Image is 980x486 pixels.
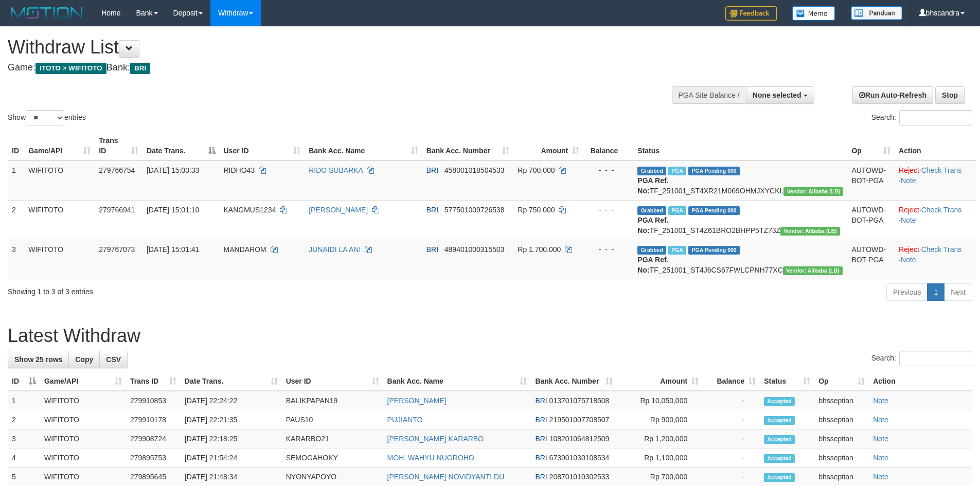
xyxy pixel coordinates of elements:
[703,429,760,448] td: -
[518,166,555,174] span: Rp 700.000
[224,206,276,214] span: KANGMUS1234
[8,282,401,297] div: Showing 1 to 3 of 3 entries
[847,200,895,240] td: AUTOWD-BOT-PGA
[387,397,447,405] a: [PERSON_NAME]
[68,351,100,368] a: Copy
[637,256,668,274] b: PGA Ref. No:
[14,355,62,364] span: Show 25 rows
[220,131,305,160] th: User ID: activate to sort column ascending
[851,6,902,20] img: panduan.png
[703,448,760,467] td: -
[387,435,484,443] a: [PERSON_NAME] KARARBO
[387,473,505,481] a: [PERSON_NAME] NOVIDYANTI DU
[181,429,282,448] td: [DATE] 22:18:25
[764,397,795,406] span: Accepted
[873,416,888,424] a: Note
[224,245,266,254] span: MANDAROM
[886,283,928,301] a: Previous
[282,429,383,448] td: KARARBO21
[8,372,40,391] th: ID: activate to sort column descending
[703,372,760,391] th: Balance: activate to sort column ascending
[282,372,383,391] th: User ID: activate to sort column ascending
[871,351,972,366] label: Search:
[617,410,703,429] td: Rp 900,000
[637,216,668,235] b: PGA Ref. No:
[387,454,474,462] a: MOH. WAHYU NUGROHO
[181,372,282,391] th: Date Trans.: activate to sort column ascending
[899,166,919,174] a: Reject
[99,245,135,254] span: 279767073
[518,206,555,214] span: Rp 750.000
[535,473,547,481] span: BRI
[426,245,438,254] span: BRI
[703,391,760,410] td: -
[869,372,972,391] th: Action
[633,160,847,201] td: TF_251001_ST4XR21M069OHMJXYCKL
[8,351,69,368] a: Show 25 rows
[24,160,95,201] td: WIFITOTO
[746,86,814,104] button: None selected
[8,429,40,448] td: 3
[8,448,40,467] td: 4
[147,166,199,174] span: [DATE] 15:00:33
[587,165,629,175] div: - - -
[444,245,505,254] span: Copy 489401000315503 to clipboard
[99,166,135,174] span: 279766754
[40,391,126,410] td: WIFITOTO
[40,372,126,391] th: Game/API: activate to sort column ascending
[26,110,64,125] select: Showentries
[40,448,126,467] td: WIFITOTO
[637,176,668,195] b: PGA Ref. No:
[35,63,106,74] span: ITOTO > WIFITOTO
[587,244,629,255] div: - - -
[688,246,740,255] span: PGA Pending
[549,397,610,405] span: Copy 013701075718508 to clipboard
[895,160,976,201] td: · ·
[305,131,422,160] th: Bank Acc. Name: activate to sort column ascending
[672,86,746,104] div: PGA Site Balance /
[106,355,121,364] span: CSV
[518,245,561,254] span: Rp 1.700.000
[703,410,760,429] td: -
[535,435,547,443] span: BRI
[282,410,383,429] td: PAUS10
[814,391,869,410] td: bhsseptian
[383,372,531,391] th: Bank Acc. Name: activate to sort column ascending
[282,391,383,410] td: BALIKPAPAN19
[814,448,869,467] td: bhsseptian
[847,240,895,279] td: AUTOWD-BOT-PGA
[764,416,795,425] span: Accepted
[99,206,135,214] span: 279766941
[780,227,840,236] span: Vendor URL: https://dashboard.q2checkout.com/secure
[895,131,976,160] th: Action
[587,205,629,215] div: - - -
[901,216,916,224] a: Note
[637,206,666,215] span: Grabbed
[8,5,86,21] img: MOTION_logo.png
[8,37,643,58] h1: Withdraw List
[764,454,795,463] span: Accepted
[126,448,181,467] td: 279895753
[40,410,126,429] td: WIFITOTO
[126,391,181,410] td: 279910853
[921,206,962,214] a: Check Trans
[633,200,847,240] td: TF_251001_ST4Z61BRO2BHPP5TZ73Z
[24,240,95,279] td: WIFITOTO
[8,391,40,410] td: 1
[8,160,24,201] td: 1
[688,206,740,215] span: PGA Pending
[142,131,220,160] th: Date Trans.: activate to sort column descending
[8,240,24,279] td: 3
[899,110,972,125] input: Search:
[633,240,847,279] td: TF_251001_ST4J6CS67FWLCPNH77XC
[8,131,24,160] th: ID
[387,416,423,424] a: PUJIANTO
[688,167,740,175] span: PGA Pending
[725,6,777,21] img: Feedback.jpg
[668,246,686,255] span: Marked by bhsseptian
[426,206,438,214] span: BRI
[617,429,703,448] td: Rp 1,200,000
[422,131,514,160] th: Bank Acc. Number: activate to sort column ascending
[95,131,142,160] th: Trans ID: activate to sort column ascending
[535,416,547,424] span: BRI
